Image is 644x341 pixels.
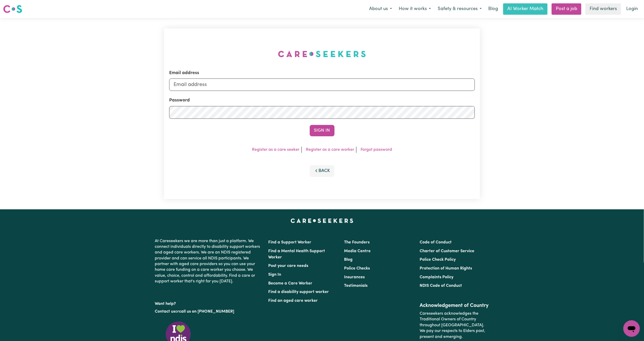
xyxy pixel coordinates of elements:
[268,240,312,244] a: Find a Support Worker
[3,3,22,15] a: Careseekers logo
[420,284,462,288] a: NDIS Code of Conduct
[268,273,281,277] a: Sign In
[310,165,335,177] button: Back
[155,307,262,316] p: or
[420,258,456,262] a: Police Check Policy
[268,281,313,286] a: Become a Care Worker
[344,284,368,288] a: Testimonials
[585,3,621,15] a: Find workers
[169,78,475,91] input: Email address
[623,320,640,337] iframe: Button to launch messaging window, conversation in progress
[268,290,329,294] a: Find a disability support worker
[169,97,190,104] label: Password
[420,303,489,309] h2: Acknowledgement of Country
[434,4,485,14] button: Safety & resources
[420,266,472,271] a: Protection of Human Rights
[179,310,234,314] a: call us on [PHONE_NUMBER]
[420,249,474,253] a: Charter of Customer Service
[552,3,581,15] a: Post a job
[155,236,262,287] p: At Careseekers we are more than just a platform. We connect individuals directly to disability su...
[310,125,335,136] button: Sign In
[344,249,371,253] a: Media Centre
[366,4,395,14] button: About us
[155,299,262,307] p: Want help?
[344,258,353,262] a: Blog
[503,3,548,15] a: AI Worker Match
[169,70,199,76] label: Email address
[361,148,392,152] a: Forgot password
[268,264,308,268] a: Post your care needs
[155,310,175,314] a: Contact us
[344,266,370,271] a: Police Checks
[3,4,22,14] img: Careseekers logo
[420,275,453,279] a: Complaints Policy
[344,240,370,244] a: The Founders
[420,240,452,244] a: Code of Conduct
[306,148,354,152] a: Register as a care worker
[485,3,501,15] a: Blog
[268,299,318,303] a: Find an aged care worker
[623,3,641,15] a: Login
[395,4,434,14] button: How it works
[344,275,365,279] a: Insurances
[291,219,353,223] a: Careseekers home page
[252,148,299,152] a: Register as a care seeker
[268,249,325,259] a: Find a Mental Health Support Worker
